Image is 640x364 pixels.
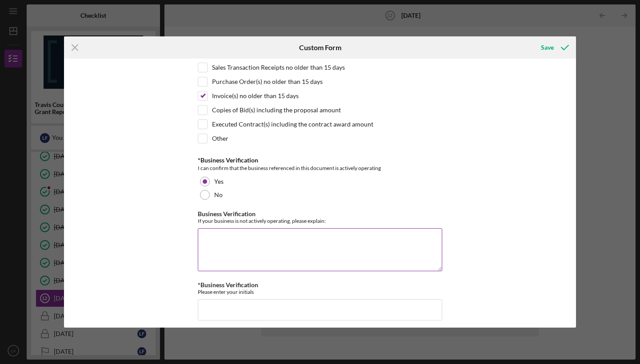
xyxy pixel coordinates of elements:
h6: Custom Form [299,44,341,51]
div: *Business Verification [198,157,442,164]
div: Please enter your initials [198,289,442,295]
label: *Business Verification [198,281,258,289]
label: Executed Contract(s) including the contract award amount [212,120,373,129]
label: Purchase Order(s) no older than 15 days [212,77,323,86]
div: Save [541,39,554,56]
label: Sales Transaction Receipts no older than 15 days [212,63,345,72]
label: No [214,191,223,198]
button: Save [532,39,576,56]
label: Business Verification [198,210,256,218]
label: Yes [214,178,224,185]
label: Invoice(s) no older than 15 days [212,91,299,100]
label: Copies of Bid(s) including the proposal amount [212,106,341,115]
div: If your business is not actively operating, please explain: [198,218,442,224]
div: I can confirm that the business referenced in this document is actively operating [198,164,442,173]
label: Other [212,134,228,143]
